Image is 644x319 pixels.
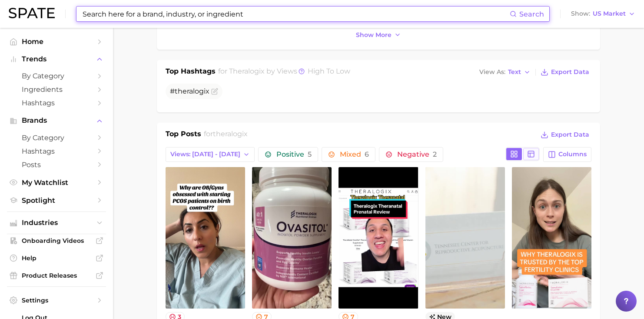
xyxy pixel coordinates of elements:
[479,70,505,74] span: View As
[7,35,106,48] a: Home
[397,151,437,158] span: Negative
[7,83,106,96] a: Ingredients
[7,144,106,158] a: Hashtags
[340,151,369,158] span: Mixed
[558,151,587,158] span: Columns
[7,234,106,247] a: Onboarding Videos
[22,117,91,124] span: Brands
[543,147,591,162] button: Columns
[508,70,521,74] span: Text
[7,53,106,66] button: Trends
[593,11,626,16] span: US Market
[22,55,91,63] span: Trends
[538,66,591,78] button: Export Data
[218,66,350,78] h2: for by Views
[538,129,591,141] button: Export Data
[7,252,106,265] a: Help
[7,96,106,110] a: Hashtags
[7,158,106,171] a: Posts
[365,150,369,158] span: 6
[519,10,544,18] span: Search
[571,11,590,16] span: Show
[170,87,209,95] span: #
[356,31,392,39] span: Show more
[551,131,589,138] span: Export Data
[308,67,350,75] span: high to low
[22,85,91,94] span: Ingredients
[166,147,255,162] button: Views: [DATE] - [DATE]
[166,129,201,142] h1: Top Posts
[229,67,265,75] span: theralogix
[22,196,91,205] span: Spotlight
[7,294,106,307] a: Settings
[22,219,91,227] span: Industries
[170,151,240,158] span: Views: [DATE] - [DATE]
[7,114,106,127] button: Brands
[7,269,106,282] a: Product Releases
[9,8,55,18] img: SPATE
[22,254,91,262] span: Help
[22,161,91,169] span: Posts
[7,131,106,144] a: by Category
[22,72,91,80] span: by Category
[477,67,533,78] button: View AsText
[22,272,91,279] span: Product Releases
[166,66,216,78] h1: Top Hashtags
[22,147,91,155] span: Hashtags
[569,8,637,20] button: ShowUS Market
[308,150,312,158] span: 5
[276,151,312,158] span: Positive
[22,296,91,304] span: Settings
[22,134,91,142] span: by Category
[175,87,209,95] span: theralogix
[354,29,403,41] button: Show more
[7,194,106,207] a: Spotlight
[433,150,437,158] span: 2
[7,216,106,229] button: Industries
[213,130,248,138] span: theralogix
[204,129,248,142] h2: for
[22,99,91,107] span: Hashtags
[22,37,91,46] span: Home
[7,69,106,83] a: by Category
[7,176,106,189] a: My Watchlist
[82,7,510,21] input: Search here for a brand, industry, or ingredient
[551,68,589,76] span: Export Data
[22,178,91,187] span: My Watchlist
[22,237,91,245] span: Onboarding Videos
[211,88,218,95] button: Flag as miscategorized or irrelevant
